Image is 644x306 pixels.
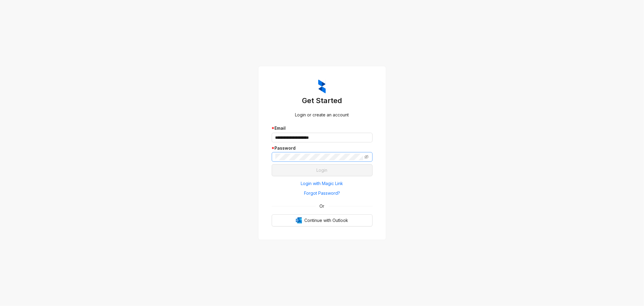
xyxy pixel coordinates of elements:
[272,179,373,188] button: Login with Magic Link
[304,217,348,224] span: Continue with Outlook
[272,214,373,226] button: OutlookContinue with Outlook
[364,155,369,159] span: eye-invisible
[272,96,373,106] h3: Get Started
[272,125,373,132] div: Email
[304,190,340,197] span: Forgot Password?
[272,164,373,176] button: Login
[316,203,329,210] span: Or
[272,145,373,151] div: Password
[296,217,302,223] img: Outlook
[272,112,373,118] div: Login or create an account
[301,180,343,187] span: Login with Magic Link
[318,80,326,93] img: ZumaIcon
[272,188,373,198] button: Forgot Password?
